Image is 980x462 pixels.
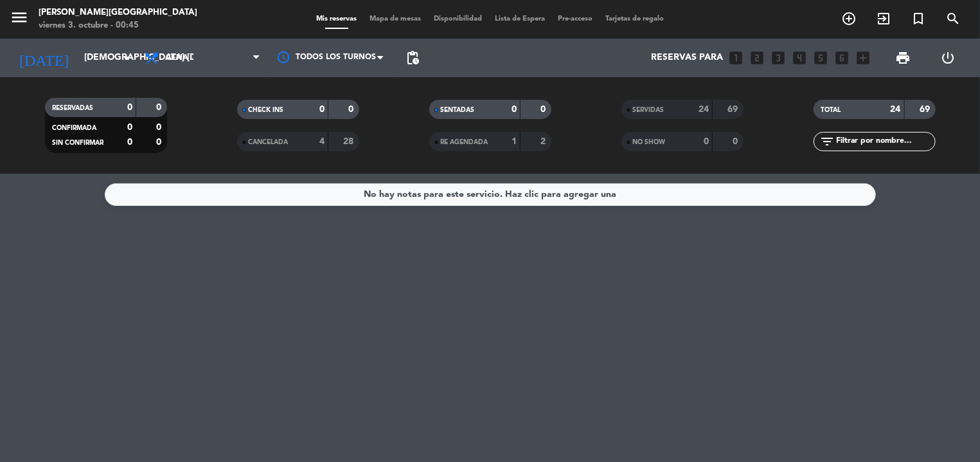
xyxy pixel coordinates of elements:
[310,15,363,23] span: Mis reservas
[441,139,488,145] span: RE AGENDADA
[10,8,29,32] button: menu
[441,107,475,113] span: SENTADAS
[53,140,104,146] span: SIN CONFIRMAR
[940,50,956,66] i: power_settings_new
[651,53,723,63] span: Reservas para
[633,139,666,145] span: NO SHOW
[39,19,197,32] div: viernes 3. octubre - 00:45
[749,50,765,66] i: looks_two
[39,6,197,19] div: [PERSON_NAME][GEOGRAPHIC_DATA]
[363,15,427,23] span: Mapa de mesas
[540,105,548,114] strong: 0
[876,11,891,26] i: exit_to_app
[820,134,835,149] i: filter_list
[405,50,420,66] span: pending_actions
[427,15,488,23] span: Disponibilidad
[127,103,132,112] strong: 0
[733,137,740,146] strong: 0
[249,107,284,113] span: CHECK INS
[791,50,808,66] i: looks_4
[364,187,616,202] div: No hay notas para este servicio. Haz clic para agregar una
[540,137,548,146] strong: 2
[599,15,670,23] span: Tarjetas de regalo
[704,137,709,146] strong: 0
[127,138,132,147] strong: 0
[488,15,551,23] span: Lista de Espera
[53,125,97,131] span: CONFIRMADA
[156,123,164,132] strong: 0
[343,137,356,146] strong: 28
[891,105,901,114] strong: 24
[770,50,787,66] i: looks_3
[120,50,135,66] i: arrow_drop_down
[319,137,325,146] strong: 4
[727,50,744,66] i: looks_one
[855,50,871,66] i: add_box
[821,107,841,113] span: TOTAL
[895,50,911,66] span: print
[348,105,356,114] strong: 0
[812,50,829,66] i: looks_5
[249,139,289,145] span: CANCELADA
[156,103,164,112] strong: 0
[920,105,932,114] strong: 69
[156,138,164,147] strong: 0
[699,105,709,114] strong: 24
[911,11,926,26] i: turned_in_not
[945,11,961,26] i: search
[833,50,850,66] i: looks_6
[512,137,517,146] strong: 1
[166,53,188,62] span: Cena
[10,44,78,72] i: [DATE]
[53,105,94,111] span: RESERVADAS
[319,105,325,114] strong: 0
[127,123,132,132] strong: 0
[727,105,740,114] strong: 69
[835,134,935,149] input: Filtrar por nombre...
[633,107,664,113] span: SERVIDAS
[841,11,857,26] i: add_circle_outline
[925,39,970,77] div: LOG OUT
[551,15,599,23] span: Pre-acceso
[10,8,29,27] i: menu
[512,105,517,114] strong: 0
